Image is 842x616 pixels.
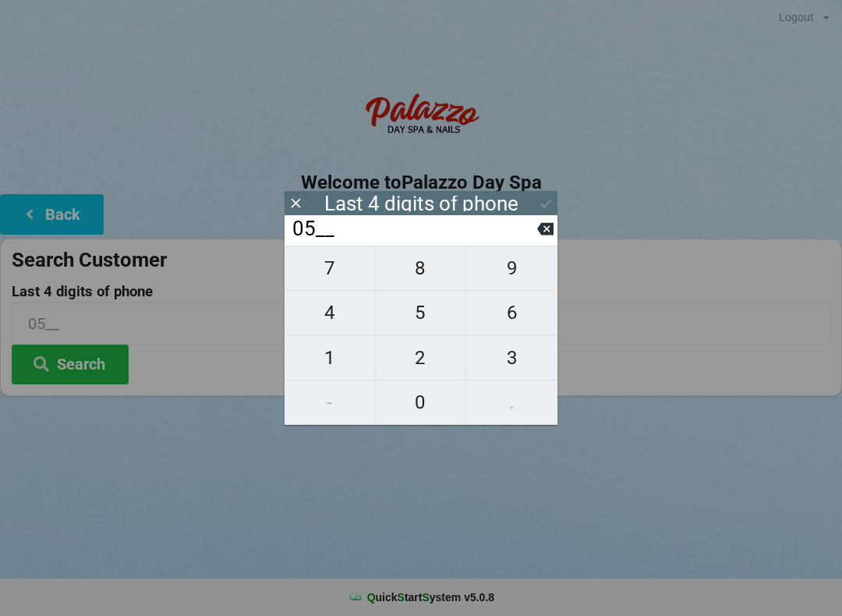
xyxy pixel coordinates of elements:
[376,386,466,419] span: 0
[285,291,376,335] button: 4
[376,342,466,374] span: 2
[376,246,467,291] button: 8
[466,252,557,285] span: 9
[285,252,375,285] span: 7
[376,291,467,335] button: 5
[285,335,376,380] button: 1
[466,342,557,374] span: 3
[376,335,467,380] button: 2
[376,296,466,329] span: 5
[285,246,376,291] button: 7
[466,291,557,335] button: 6
[285,342,375,374] span: 1
[466,335,557,380] button: 3
[466,246,557,291] button: 9
[376,252,466,285] span: 8
[324,196,518,211] div: Last 4 digits of phone
[285,296,375,329] span: 4
[376,381,467,425] button: 0
[466,296,557,329] span: 6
